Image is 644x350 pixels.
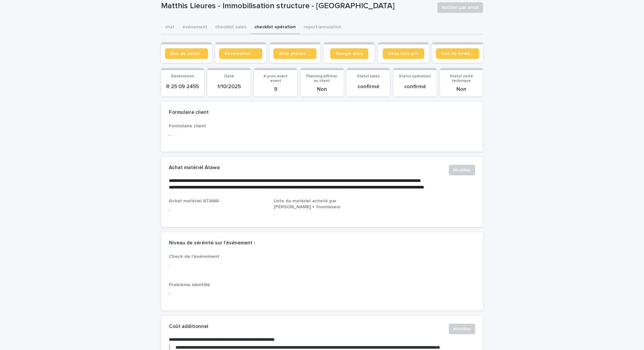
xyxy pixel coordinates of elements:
p: Non [304,86,339,92]
span: Liste du matériel acheté par [PERSON_NAME] + fournisseur [274,199,341,209]
p: - [169,290,475,297]
a: drive photos coordinateur [273,48,316,59]
button: checklist opération [250,21,300,35]
h2: Achat matériel Atawa [169,165,220,171]
p: - [169,262,240,269]
h2: Coût additionnel [169,324,208,330]
span: Bon de commande [170,51,203,56]
a: Réservation client [219,48,262,59]
span: Statut opération [399,74,431,78]
a: Bon de commande [165,48,208,59]
p: confirmé [351,84,386,90]
p: R 25 09 2455 [165,84,200,90]
p: 9 [258,86,293,92]
span: Achat matériel ATAWA [169,199,219,203]
p: Non [444,86,479,92]
span: Google drive [335,51,363,56]
button: chat [161,21,178,35]
p: Matthis Lieures - Immobilisation structure - [GEOGRAPHIC_DATA] [161,1,432,11]
span: Statut sales [357,74,380,78]
button: report/annulation [300,21,345,35]
button: Modifier [449,324,475,334]
p: 1/10/2025 [211,84,246,90]
button: checklist sales [211,21,250,35]
span: # jours avant event [264,74,287,83]
button: événement [178,21,211,35]
button: Modifier [449,165,475,175]
span: Réservation client [224,51,257,56]
p: confirmé [397,84,432,90]
button: Notifier par email [437,2,483,13]
span: Statut visite technique [450,74,473,83]
p: - [169,132,266,139]
a: Google drive [330,48,368,59]
a: Résa sans prix [383,48,424,59]
span: Modifier [453,167,471,173]
span: Problème identifié [169,283,210,287]
h2: Niveau de sérénité sur l'événement : [169,240,255,246]
span: Reservation [171,74,194,78]
span: Date [224,74,234,78]
span: Planning afficher au client [306,74,337,83]
span: Résa sans prix [388,51,419,56]
span: Bon de livraison [441,51,474,56]
a: Bon de livraison [436,48,479,59]
h2: Formulaire client [169,110,209,115]
span: Modifier [453,326,471,332]
span: Check de l'événement [169,254,219,259]
p: - [169,207,266,214]
span: Notifier par email [442,4,479,11]
span: drive photos coordinateur [279,51,311,56]
span: Formulaire client [169,124,206,128]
